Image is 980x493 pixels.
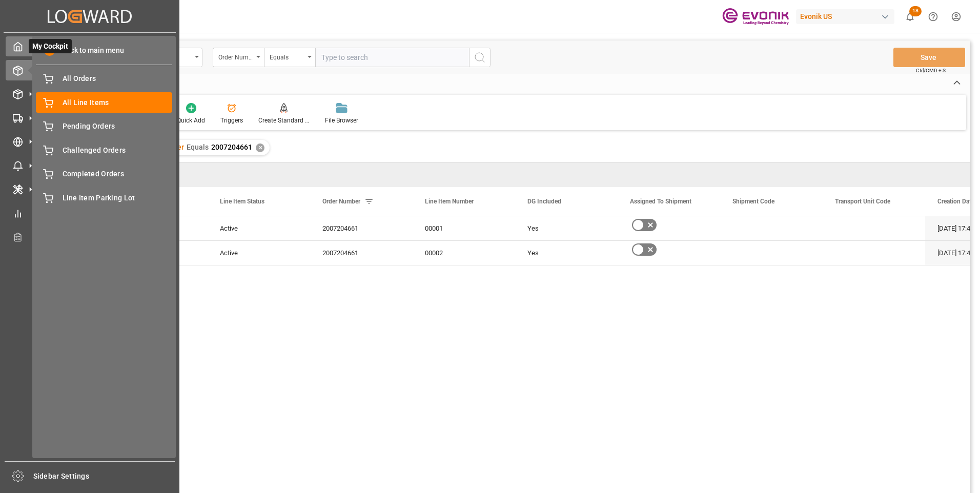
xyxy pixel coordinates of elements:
[315,48,469,67] input: Type to search
[33,471,175,482] span: Sidebar Settings
[469,48,491,67] button: search button
[916,67,946,74] span: Ctrl/CMD + S
[909,6,922,16] span: 18
[220,116,243,125] div: Triggers
[213,48,264,67] button: open menu
[36,92,172,112] a: All Line Items
[36,116,172,136] a: Pending Orders
[527,217,605,240] div: Yes
[264,48,315,67] button: open menu
[36,188,172,208] a: Line Item Parking Lot
[220,241,298,265] div: Active
[922,5,945,28] button: Help Center
[36,69,172,89] a: All Orders
[322,198,360,205] span: Order Number
[630,198,691,205] span: Assigned To Shipment
[256,143,264,152] div: ✕
[835,198,890,205] span: Transport Unit Code
[899,5,922,28] button: show 18 new notifications
[218,50,253,62] div: Order Number
[937,198,974,205] span: Creation Date
[63,169,173,179] span: Completed Orders
[36,164,172,184] a: Completed Orders
[63,145,173,156] span: Challenged Orders
[893,48,965,67] button: Save
[413,216,515,240] div: 00001
[796,9,894,24] div: Evonik US
[211,143,252,151] span: 2007204661
[6,227,174,247] a: Transport Planner
[187,143,209,151] span: Equals
[796,7,899,26] button: Evonik US
[6,203,174,223] a: My Reports
[63,121,173,132] span: Pending Orders
[270,50,304,62] div: Equals
[220,198,264,205] span: Line Item Status
[258,116,310,125] div: Create Standard Shipment
[310,216,413,240] div: 2007204661
[177,116,205,125] div: Quick Add
[310,241,413,265] div: 2007204661
[527,241,605,265] div: Yes
[63,73,173,84] span: All Orders
[6,36,174,56] a: My CockpitMy Cockpit
[722,8,789,26] img: Evonik-brand-mark-Deep-Purple-RGB.jpeg_1700498283.jpeg
[36,140,172,160] a: Challenged Orders
[527,198,561,205] span: DG Included
[220,217,298,240] div: Active
[413,241,515,265] div: 00002
[732,198,774,205] span: Shipment Code
[325,116,358,125] div: File Browser
[63,193,173,203] span: Line Item Parking Lot
[63,97,173,108] span: All Line Items
[55,45,124,56] span: Back to main menu
[425,198,474,205] span: Line Item Number
[29,39,72,53] span: My Cockpit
